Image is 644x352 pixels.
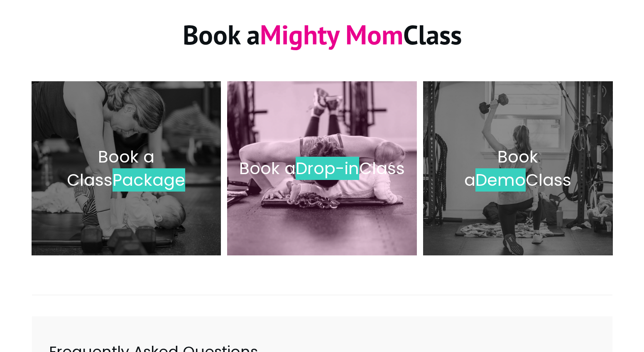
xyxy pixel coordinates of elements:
span: Book a Class [67,145,154,192]
span: Drop-in [296,157,359,180]
span: Package [113,168,185,192]
span: Mighty Mom [260,17,403,52]
span: Demo [475,168,526,192]
h2: Book a Class [236,157,408,180]
h1: Book a Class [32,17,612,62]
span: Class [526,168,571,192]
span: Book a [464,145,538,192]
